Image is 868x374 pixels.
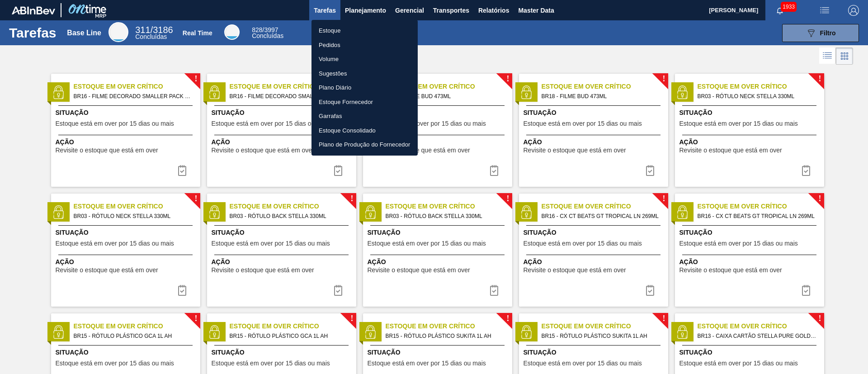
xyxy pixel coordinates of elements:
[311,137,418,152] a: Plano de Produção do Fornecedor
[311,66,418,81] a: Sugestões
[311,38,418,52] a: Pedidos
[311,123,418,138] a: Estoque Consolidado
[311,24,418,38] a: Estoque
[311,52,418,66] a: Volume
[311,109,418,123] a: Garrafas
[311,80,418,95] a: Plano Diário
[311,95,418,109] a: Estoque Fornecedor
